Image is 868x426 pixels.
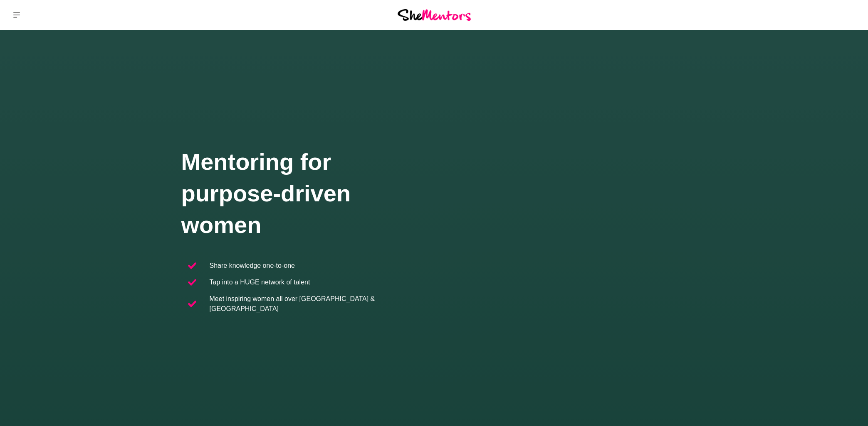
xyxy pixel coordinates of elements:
[398,9,471,20] img: She Mentors Logo
[210,277,310,287] p: Tap into a HUGE network of talent
[181,146,434,241] h1: Mentoring for purpose-driven women
[838,5,858,25] a: Amanda Greenman
[210,294,428,314] p: Meet inspiring women all over [GEOGRAPHIC_DATA] & [GEOGRAPHIC_DATA]
[210,261,295,271] p: Share knowledge one-to-one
